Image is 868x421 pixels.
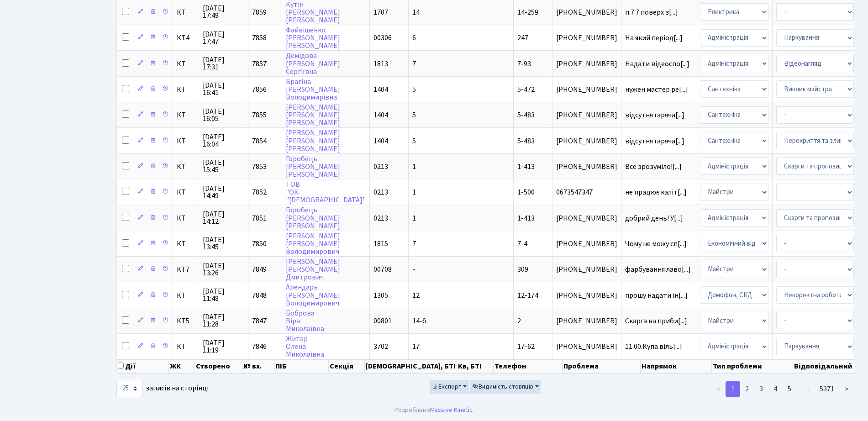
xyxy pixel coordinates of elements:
[177,317,195,325] span: КТ5
[517,84,535,95] span: 5-472
[203,210,244,225] span: [DATE] 14:12
[556,317,617,325] span: [PHONE_NUMBER]
[286,283,340,308] a: Арендарь[PERSON_NAME]Володимирович
[768,381,783,397] a: 4
[274,359,329,373] th: ПІБ
[252,7,267,17] span: 7859
[517,7,538,17] span: 14-259
[203,313,244,328] span: [DATE] 11:28
[177,266,195,273] span: КТ7
[412,110,416,120] span: 5
[286,179,366,205] a: ТОВ"ОК"[DEMOGRAPHIC_DATA]"
[412,316,426,326] span: 14-б
[754,381,768,397] a: 3
[412,342,420,352] span: 17
[177,60,195,68] span: КТ
[374,213,388,223] span: 0213
[286,231,340,257] a: [PERSON_NAME][PERSON_NAME]Володимирович
[203,5,244,19] span: [DATE] 17:49
[203,236,244,251] span: [DATE] 13:45
[286,154,340,179] a: Горобець[PERSON_NAME][PERSON_NAME]
[329,359,365,373] th: Секція
[203,56,244,71] span: [DATE] 17:31
[625,7,678,17] span: п.7 7 поверх з[...]
[252,342,267,352] span: 7846
[252,59,267,69] span: 7857
[286,77,340,102] a: Брагіна[PERSON_NAME]Володимирівна
[625,162,682,172] span: Все зрозуміло![...]
[494,359,563,373] th: Телефон
[430,405,473,415] a: Massive Kinetic
[457,359,493,373] th: Кв, БТІ
[625,84,688,95] span: нужен мастер ре[...]
[116,380,209,397] label: записів на сторінці
[374,110,388,120] span: 1404
[556,137,617,145] span: [PHONE_NUMBER]
[177,86,195,93] span: КТ
[252,33,267,43] span: 7858
[556,86,617,93] span: [PHONE_NUMBER]
[556,111,617,119] span: [PHONE_NUMBER]
[625,316,687,326] span: Скарга на приби[...]
[177,215,195,222] span: КТ
[177,9,195,16] span: КТ
[177,343,195,350] span: КТ
[517,110,535,120] span: 5-483
[740,381,754,397] a: 2
[177,111,195,119] span: КТ
[625,110,684,120] span: відсутня гаряча[...]
[726,381,740,397] a: 1
[625,33,683,43] span: На який період[...]
[374,239,388,249] span: 1815
[517,239,527,249] span: 7-4
[242,359,274,373] th: № вх.
[625,59,689,69] span: Надати відеоспо[...]
[203,82,244,96] span: [DATE] 16:41
[556,189,617,196] span: 0673547347
[556,34,617,42] span: [PHONE_NUMBER]
[374,7,388,17] span: 1707
[412,239,416,249] span: 7
[556,163,617,170] span: [PHONE_NUMBER]
[517,33,528,43] span: 247
[625,136,684,146] span: відсутня гаряча[...]
[374,316,392,326] span: 00801
[412,264,415,274] span: -
[412,59,416,69] span: 7
[374,33,392,43] span: 00306
[625,239,687,249] span: Чому не можу сп[...]
[517,213,535,223] span: 1-413
[177,189,195,196] span: КТ
[195,359,242,373] th: Створено
[286,51,340,77] a: Демідова[PERSON_NAME]Сергіївна
[374,59,388,69] span: 1813
[470,380,541,394] button: Видимість стовпців
[625,213,683,223] span: добрий день! У[...]
[203,31,244,45] span: [DATE] 17:47
[252,290,267,300] span: 7848
[472,382,533,391] span: Видимість стовпців
[374,342,388,352] span: 3702
[395,405,474,415] div: Розроблено .
[203,288,244,302] span: [DATE] 11:48
[177,34,195,42] span: КТ4
[177,163,195,170] span: КТ
[556,9,617,16] span: [PHONE_NUMBER]
[517,290,538,300] span: 12-174
[517,264,528,274] span: 309
[286,257,340,282] a: [PERSON_NAME][PERSON_NAME]Дмитрович
[374,290,388,300] span: 1305
[365,359,457,373] th: [DEMOGRAPHIC_DATA], БТІ
[252,264,267,274] span: 7849
[412,162,416,172] span: 1
[517,136,535,146] span: 5-483
[117,359,169,373] th: Дії
[203,159,244,174] span: [DATE] 15:45
[252,187,267,197] span: 7852
[814,381,840,397] a: 5371
[641,359,712,373] th: Напрямок
[286,308,324,334] a: БоброваВіраМиколаївна
[286,25,340,51] a: Файвішенко[PERSON_NAME][PERSON_NAME]
[286,102,340,128] a: [PERSON_NAME][PERSON_NAME][PERSON_NAME]
[625,290,688,300] span: прошу надати ін[...]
